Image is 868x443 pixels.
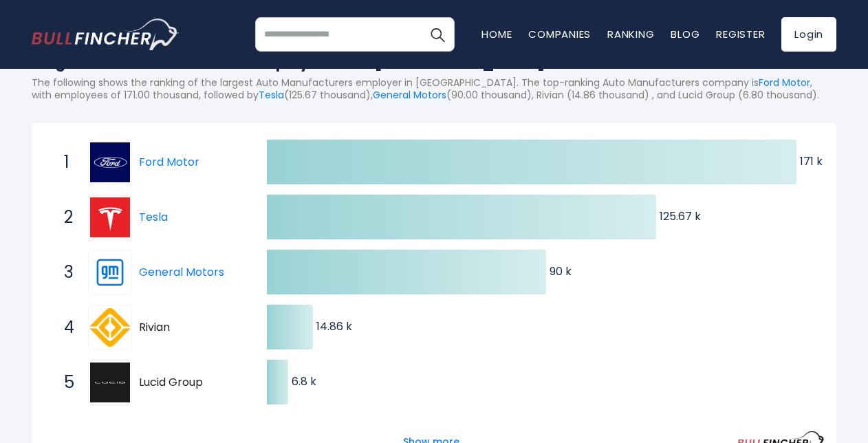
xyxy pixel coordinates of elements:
[292,374,316,389] text: 6.8 k
[90,252,130,292] img: General Motors
[57,261,71,284] span: 3
[481,27,512,41] a: Home
[139,209,168,225] a: Tesla
[90,197,130,237] img: Tesla
[139,376,243,390] span: Lucid Group
[139,321,243,335] span: Rivian
[32,76,836,101] p: The following shows the ranking of the largest Auto Manufacturers employer in [GEOGRAPHIC_DATA]. ...
[88,250,139,294] a: General Motors
[528,27,591,41] a: Companies
[259,88,284,102] a: Tesla
[139,264,224,280] a: General Motors
[90,307,130,347] img: Rivian
[57,206,71,229] span: 2
[316,318,352,334] text: 14.86 k
[671,27,699,41] a: Blog
[550,263,572,279] text: 90 k
[759,76,810,89] a: Ford Motor
[607,27,654,41] a: Ranking
[660,208,701,224] text: 125.67 k
[90,363,130,402] img: Lucid Group
[90,142,130,182] img: Ford Motor
[32,19,180,50] img: bullfincher logo
[57,371,71,394] span: 5
[716,27,765,41] a: Register
[800,153,823,169] text: 171 k
[32,19,180,50] a: Go to homepage
[88,140,139,184] a: Ford Motor
[57,151,71,174] span: 1
[139,154,199,170] a: Ford Motor
[88,195,139,239] a: Tesla
[420,17,455,52] button: Search
[373,88,446,102] a: General Motors
[57,316,71,339] span: 4
[781,17,836,52] a: Login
